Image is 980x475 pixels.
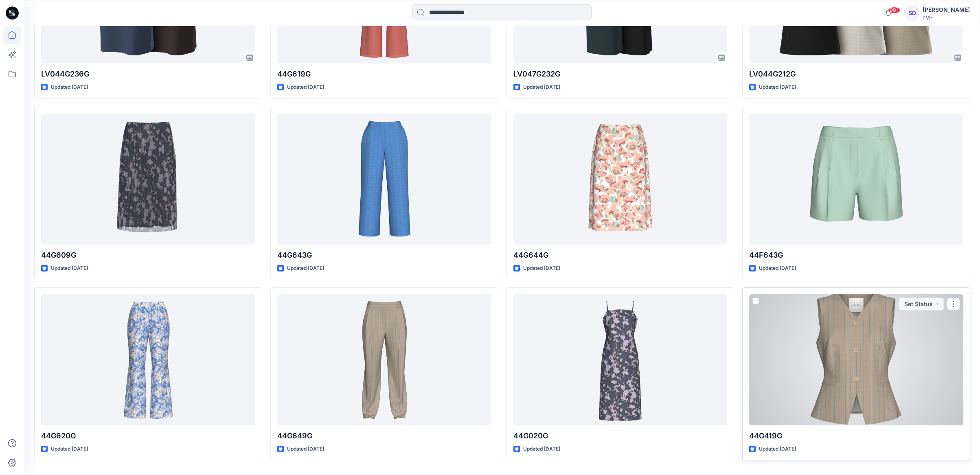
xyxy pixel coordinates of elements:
p: Updated [DATE] [759,264,796,273]
p: 44G644G [513,250,728,261]
a: 44G649G [277,294,491,425]
a: 44G020G [513,294,728,425]
p: LV044G236G [41,68,255,80]
a: 44G620G [41,294,255,425]
span: 99+ [888,7,900,13]
p: Updated [DATE] [287,83,324,92]
div: [PERSON_NAME] [923,5,970,15]
p: 44G620G [41,430,255,442]
div: PVH [923,15,970,21]
p: 44G609G [41,250,255,261]
p: 44G619G [277,68,491,80]
div: SD [905,6,919,20]
p: Updated [DATE] [51,264,88,273]
p: Updated [DATE] [523,264,560,273]
a: 44G419G [749,294,963,425]
p: Updated [DATE] [759,445,796,453]
a: 44F643G [749,114,963,245]
a: 44G643G [277,114,491,245]
p: Updated [DATE] [51,445,88,453]
p: Updated [DATE] [523,83,560,92]
a: 44G644G [513,114,728,245]
p: LV047G232G [513,68,728,80]
p: Updated [DATE] [759,83,796,92]
p: Updated [DATE] [287,264,324,273]
p: 44G419G [749,430,963,442]
p: LV044G212G [749,68,963,80]
p: 44F643G [749,250,963,261]
a: 44G609G [41,114,255,245]
p: 44G020G [513,430,728,442]
p: Updated [DATE] [523,445,560,453]
p: Updated [DATE] [51,83,88,92]
p: 44G649G [277,430,491,442]
p: Updated [DATE] [287,445,324,453]
p: 44G643G [277,250,491,261]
